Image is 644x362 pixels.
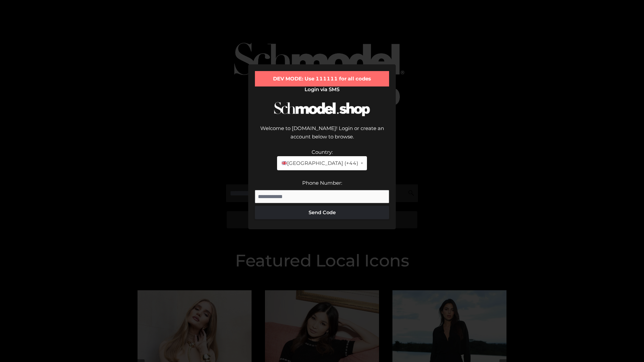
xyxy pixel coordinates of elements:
img: 🇬🇧 [282,161,287,166]
label: Phone Number: [302,180,342,186]
span: [GEOGRAPHIC_DATA] (+44) [281,159,358,168]
label: Country: [312,149,333,155]
div: Welcome to [DOMAIN_NAME]! Login or create an account below to browse. [255,124,389,148]
button: Send Code [255,206,389,219]
div: DEV MODE: Use 111111 for all codes [255,71,389,86]
h2: Login via SMS [255,86,389,93]
img: Schmodel Logo [272,96,372,122]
